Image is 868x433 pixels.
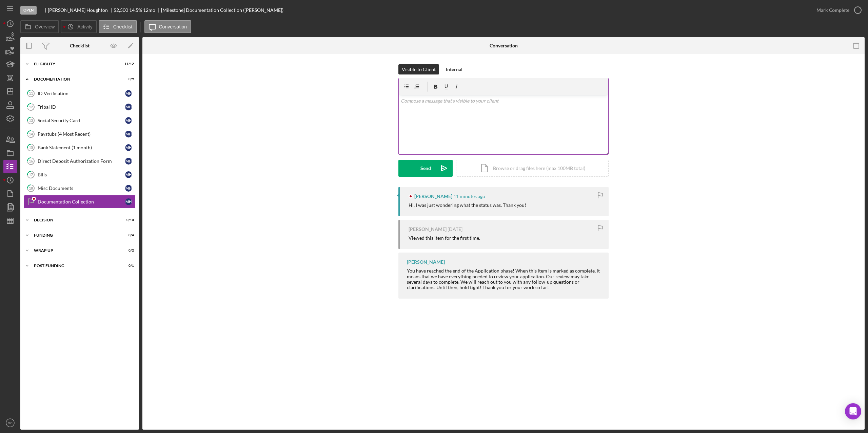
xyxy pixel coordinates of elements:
[34,264,117,268] div: Post-Funding
[398,64,439,74] button: Visible to Client
[113,24,133,29] label: Checklist
[48,7,114,13] div: [PERSON_NAME] Houghton
[29,105,33,109] tspan: 12
[407,259,445,265] div: [PERSON_NAME]
[20,20,59,33] button: Overview
[29,145,33,150] tspan: 15
[38,131,125,137] div: Paystubs (4 Most Recent)
[29,186,33,190] tspan: 18
[24,127,136,141] a: 14Paystubs (4 Most Recent)MH
[24,168,136,181] a: 17BillsMH
[442,64,466,74] button: Internal
[125,198,132,205] div: M H
[845,403,861,419] div: Open Intercom Messenger
[34,77,117,81] div: Documentation
[24,195,136,209] a: Documentation CollectionMH
[129,7,142,13] div: 14.5 %
[38,145,125,150] div: Bank Statement (1 month)
[29,91,33,95] tspan: 11
[420,160,431,177] div: Send
[24,141,136,154] a: 15Bank Statement (1 month)MH
[398,160,453,177] button: Send
[125,171,132,178] div: M H
[125,104,132,110] div: M H
[409,235,480,241] div: Viewed this item for the first time.
[34,233,117,237] div: Funding
[810,3,865,17] button: Mark Complete
[122,62,134,66] div: 11 / 12
[125,185,132,192] div: M H
[70,43,90,48] div: Checklist
[446,64,462,74] div: Internal
[24,114,136,127] a: 13Social Security CardMH
[38,91,125,96] div: ID Verification
[125,158,132,165] div: M H
[144,20,192,33] button: Conversation
[29,132,33,136] tspan: 14
[125,90,132,97] div: M H
[38,186,125,191] div: Misc Documents
[122,248,134,253] div: 0 / 2
[114,7,128,13] span: $2,500
[125,144,132,151] div: M H
[490,43,518,48] div: Conversation
[159,24,187,29] label: Conversation
[3,416,17,430] button: RC
[24,87,136,100] a: 11ID VerificationMH
[34,62,117,66] div: Eligiblity
[816,3,849,17] div: Mark Complete
[143,7,155,13] div: 12 mo
[122,218,134,222] div: 0 / 10
[34,218,117,222] div: Decision
[125,131,132,137] div: M H
[448,226,462,232] time: 2025-09-23 13:48
[125,117,132,124] div: M H
[24,181,136,195] a: 18Misc DocumentsMH
[409,202,526,208] div: Hi, I was just wondering what the status was. Thank you!
[402,64,436,74] div: Visible to Client
[122,233,134,237] div: 0 / 4
[38,199,125,204] div: Documentation Collection
[409,226,447,232] div: [PERSON_NAME]
[122,264,134,268] div: 0 / 1
[453,194,485,199] time: 2025-10-01 18:21
[29,172,33,177] tspan: 17
[24,100,136,114] a: 12Tribal IDMH
[38,158,125,164] div: Direct Deposit Authorization Form
[29,159,33,163] tspan: 16
[8,421,13,425] text: RC
[407,268,602,290] div: You have reached the end of the Application phase! When this item is marked as complete, it means...
[122,77,134,81] div: 0 / 9
[414,194,452,199] div: [PERSON_NAME]
[24,154,136,168] a: 16Direct Deposit Authorization FormMH
[161,7,283,13] div: [Milestone] Documentation Collection ([PERSON_NAME])
[77,24,92,29] label: Activity
[20,6,37,15] div: Open
[29,118,33,123] tspan: 13
[38,104,125,110] div: Tribal ID
[38,118,125,123] div: Social Security Card
[34,248,117,253] div: Wrap up
[61,20,97,33] button: Activity
[38,172,125,177] div: Bills
[35,24,55,29] label: Overview
[99,20,137,33] button: Checklist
